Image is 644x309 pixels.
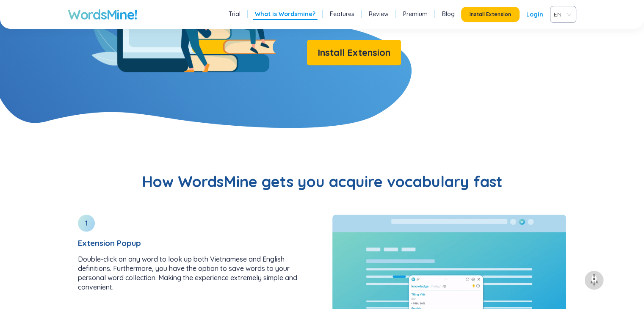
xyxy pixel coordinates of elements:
a: Login [526,7,543,22]
img: to top [587,273,601,287]
a: Trial [229,10,240,18]
a: WordsMine! [68,6,137,23]
h3: Extension Popup [78,238,312,248]
span: VIE [554,8,569,21]
p: Double-click on any word to look up both Vietnamese and English definitions. Furthermore, you hav... [78,254,312,292]
button: Install Extension [461,7,520,22]
a: Blog [442,10,455,18]
span: Install Extension [470,11,511,18]
a: What is Wordsmine? [255,10,315,18]
a: Premium [403,10,428,18]
a: Review [369,10,389,18]
h2: How WordsMine gets you acquire vocabulary fast [68,171,576,192]
span: Install Extension [318,45,390,60]
a: Features [330,10,354,18]
div: 1 [78,215,95,232]
button: Install Extension [307,40,401,65]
